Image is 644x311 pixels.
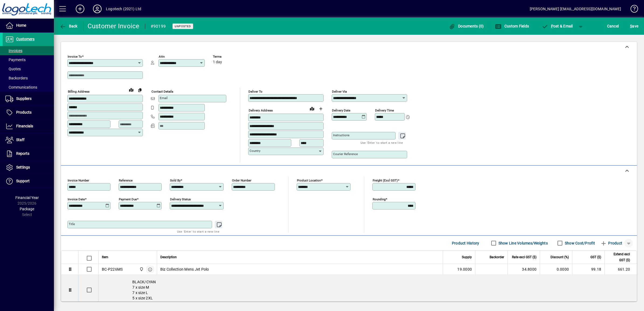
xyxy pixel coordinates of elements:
[68,55,82,58] mat-label: Invoice To
[3,133,54,147] a: Staff
[3,64,54,74] a: Quotes
[512,254,536,260] span: Rate excl GST ($)
[539,21,576,31] button: Post & Email
[450,238,482,248] button: Product History
[462,254,472,260] span: Supply
[606,21,620,31] button: Cancel
[151,22,166,31] div: #90199
[3,55,54,64] a: Payments
[16,124,33,128] span: Financials
[3,106,54,119] a: Products
[88,22,140,30] div: Customer Invoice
[16,110,32,114] span: Products
[608,251,630,263] span: Extend excl GST ($)
[540,264,572,275] td: 0.0000
[511,267,536,272] div: 34.8000
[16,37,34,41] span: Customers
[170,197,191,201] mat-label: Delivery status
[550,254,569,260] span: Discount (%)
[542,24,573,28] span: ost & Email
[3,161,54,174] a: Settings
[333,152,358,156] mat-label: Courier Reference
[102,254,108,260] span: Item
[71,4,89,14] button: Add
[119,197,137,201] mat-label: Payment due
[564,240,595,246] label: Show Cost/Profit
[138,266,144,272] span: Central
[232,179,251,182] mat-label: Order number
[248,90,262,93] mat-label: Deliver To
[630,22,638,30] span: ave
[630,24,632,28] span: S
[373,179,398,182] mat-label: Freight (excl GST)
[160,254,177,260] span: Description
[250,149,260,153] mat-label: Country
[16,165,30,169] span: Settings
[572,264,604,275] td: 99.18
[333,133,349,137] mat-label: Instructions
[332,90,347,93] mat-label: Deliver via
[607,22,619,30] span: Cancel
[629,21,640,31] button: Save
[490,254,504,260] span: Backorder
[5,48,22,53] span: Invoices
[598,238,625,248] button: Product
[361,139,403,146] mat-hint: Use 'Enter' to start a new line
[448,21,485,31] button: Documents (0)
[3,46,54,55] a: Invoices
[495,24,529,28] span: Custom Fields
[177,228,219,235] mat-hint: Use 'Enter' to start a new line
[136,86,144,94] button: Copy to Delivery address
[16,23,26,27] span: Home
[16,138,25,142] span: Staff
[530,5,621,13] div: [PERSON_NAME] [EMAIL_ADDRESS][DOMAIN_NAME]
[5,58,26,62] span: Payments
[626,1,637,19] a: Knowledge Base
[54,21,84,31] app-page-header-button: Back
[494,21,530,31] button: Custom Fields
[332,109,350,112] mat-label: Delivery date
[449,24,484,28] span: Documents (0)
[127,85,136,94] a: View on map
[160,267,209,272] span: Biz Collection Mens Jet Polo
[3,120,54,133] a: Financials
[68,197,85,201] mat-label: Invoice date
[3,147,54,160] a: Reports
[213,60,222,64] span: 1 day
[15,195,39,200] span: Financial Year
[159,55,165,58] mat-label: Attn
[375,109,394,112] mat-label: Delivery time
[119,179,133,182] mat-label: Reference
[16,96,32,101] span: Suppliers
[89,4,106,14] button: Profile
[373,197,386,201] mat-label: Rounding
[3,19,54,32] a: Home
[68,179,89,182] mat-label: Invoice number
[308,104,316,113] a: View on map
[452,239,479,247] span: Product History
[5,76,28,80] span: Backorders
[3,83,54,92] a: Communications
[316,104,325,113] button: Choose address
[297,179,321,182] mat-label: Product location
[600,239,622,247] span: Product
[175,25,191,28] span: Unposted
[69,222,75,226] mat-label: Title
[60,24,78,28] span: Back
[5,67,21,71] span: Quotes
[213,55,245,58] span: Terms
[20,207,34,211] span: Package
[551,24,553,28] span: P
[160,96,168,100] mat-label: Email
[3,74,54,83] a: Backorders
[58,21,79,31] button: Back
[497,240,548,246] label: Show Line Volumes/Weights
[99,275,637,305] div: BLACK/CYAN 7 x size M 7 x size L 5 x size 2XL
[170,179,181,182] mat-label: Sold by
[106,5,141,13] div: Logotech (2021) Ltd
[457,267,472,272] span: 19.0000
[5,85,37,89] span: Communications
[604,264,637,275] td: 661.20
[16,151,29,156] span: Reports
[590,254,601,260] span: GST ($)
